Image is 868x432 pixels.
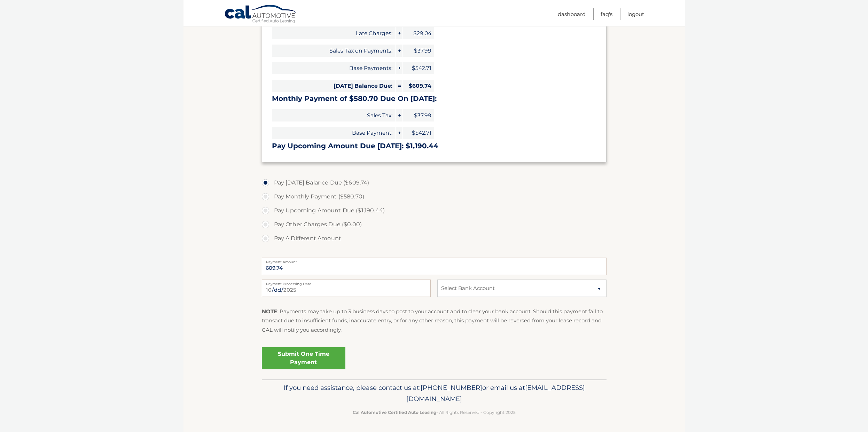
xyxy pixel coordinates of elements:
span: [PHONE_NUMBER] [421,384,482,392]
span: $542.71 [403,127,434,139]
h3: Monthly Payment of $580.70 Due On [DATE]: [272,94,596,103]
span: + [396,27,402,39]
span: + [396,45,402,57]
span: + [396,109,402,121]
label: Pay Monthly Payment ($580.70) [262,190,607,204]
span: = [396,80,402,92]
span: + [396,62,402,74]
a: Submit One Time Payment [262,347,345,369]
h3: Pay Upcoming Amount Due [DATE]: $1,190.44 [272,142,596,150]
a: Cal Automotive [224,5,297,25]
input: Payment Amount [262,258,607,275]
label: Payment Amount [262,258,607,263]
span: $29.04 [403,27,434,39]
input: Payment Date [262,280,431,297]
a: Dashboard [558,8,586,20]
label: Pay [DATE] Balance Due ($609.74) [262,176,607,190]
label: Pay Upcoming Amount Due ($1,190.44) [262,204,607,218]
p: If you need assistance, please contact us at: or email us at [266,382,602,404]
span: Sales Tax on Payments: [272,45,395,57]
span: Late Charges: [272,27,395,39]
strong: NOTE [262,308,277,315]
strong: Cal Automotive Certified Auto Leasing [353,410,436,415]
a: Logout [627,8,644,20]
span: $37.99 [403,45,434,57]
span: Base Payments: [272,62,395,74]
span: + [396,127,402,139]
span: $37.99 [403,109,434,121]
a: FAQ's [601,8,612,20]
label: Pay Other Charges Due ($0.00) [262,218,607,231]
p: : Payments may take up to 3 business days to post to your account and to clear your bank account.... [262,307,607,335]
span: $609.74 [403,80,434,92]
span: Sales Tax: [272,109,395,121]
label: Pay A Different Amount [262,231,607,245]
label: Payment Processing Date [262,280,431,285]
span: [DATE] Balance Due: [272,80,395,92]
span: Base Payment: [272,127,395,139]
span: $542.71 [403,62,434,74]
p: - All Rights Reserved - Copyright 2025 [266,409,602,416]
